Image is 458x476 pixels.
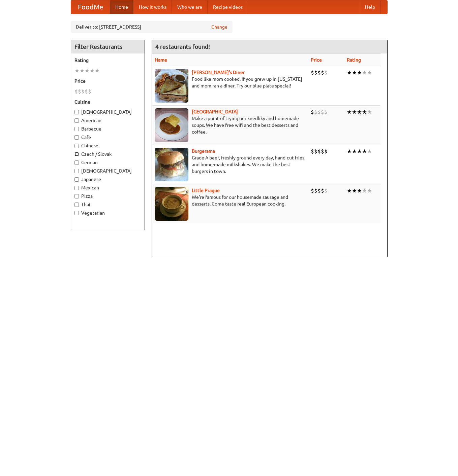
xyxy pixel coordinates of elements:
[321,148,324,155] li: $
[311,187,314,194] li: $
[360,0,380,14] a: Help
[311,108,314,116] li: $
[192,109,238,114] a: [GEOGRAPHIC_DATA]
[74,144,79,148] input: Chinese
[74,184,141,191] label: Mexican
[155,69,188,103] img: sallys.jpg
[74,160,79,165] input: German
[357,69,362,76] li: ★
[74,168,141,174] label: [DEMOGRAPHIC_DATA]
[357,108,362,116] li: ★
[352,69,357,76] li: ★
[155,57,167,63] a: Name
[367,187,372,194] li: ★
[314,187,317,194] li: $
[367,148,372,155] li: ★
[321,187,324,194] li: $
[347,57,361,63] a: Rating
[74,99,141,105] h5: Cuisine
[347,69,352,76] li: ★
[71,21,233,33] div: Deliver to: [STREET_ADDRESS]
[74,78,141,84] h5: Price
[347,148,352,155] li: ★
[317,187,321,194] li: $
[321,69,324,76] li: $
[74,109,141,115] label: [DEMOGRAPHIC_DATA]
[133,0,172,14] a: How it works
[74,127,79,131] input: Barbecue
[74,117,141,124] label: American
[74,211,79,215] input: Vegetarian
[74,142,141,149] label: Chinese
[347,187,352,194] li: ★
[74,159,141,166] label: German
[311,57,322,63] a: Price
[74,169,79,173] input: [DEMOGRAPHIC_DATA]
[85,88,88,95] li: $
[352,187,357,194] li: ★
[71,0,110,14] a: FoodMe
[208,0,248,14] a: Recipe videos
[74,176,141,183] label: Japanese
[367,69,372,76] li: ★
[95,67,100,74] li: ★
[317,69,321,76] li: $
[362,108,367,116] li: ★
[88,88,91,95] li: $
[362,148,367,155] li: ★
[314,148,317,155] li: $
[155,108,188,142] img: czechpoint.jpg
[172,0,208,14] a: Who we are
[155,43,210,50] ng-pluralize: 4 restaurants found!
[74,110,79,114] input: [DEMOGRAPHIC_DATA]
[74,88,78,95] li: $
[324,187,328,194] li: $
[357,187,362,194] li: ★
[311,148,314,155] li: $
[74,151,141,157] label: Czech / Slovak
[211,24,227,30] a: Change
[78,88,81,95] li: $
[81,88,85,95] li: $
[74,201,141,208] label: Thai
[324,69,328,76] li: $
[192,148,215,154] a: Burgerama
[324,108,328,116] li: $
[357,148,362,155] li: ★
[155,194,306,207] p: We're famous for our housemade sausage and desserts. Come taste real European cooking.
[74,57,141,64] h5: Rating
[74,210,141,216] label: Vegetarian
[74,134,141,141] label: Cafe
[80,67,85,74] li: ★
[367,108,372,116] li: ★
[74,177,79,182] input: Japanese
[192,70,245,75] a: [PERSON_NAME]'s Diner
[317,148,321,155] li: $
[74,125,141,132] label: Barbecue
[74,203,79,207] input: Thai
[155,115,306,135] p: Make a point of trying our knedlíky and homemade soups. We have free wifi and the best desserts a...
[155,76,306,89] p: Food like mom cooked, if you grew up in [US_STATE] and mom ran a diner. Try our blue plate special!
[321,108,324,116] li: $
[352,108,357,116] li: ★
[155,154,306,175] p: Grade A beef, freshly ground every day, hand-cut fries, and home-made milkshakes. We make the bes...
[74,186,79,190] input: Mexican
[74,135,79,140] input: Cafe
[362,69,367,76] li: ★
[311,69,314,76] li: $
[155,187,188,221] img: littleprague.jpg
[362,187,367,194] li: ★
[74,194,79,198] input: Pizza
[192,188,220,193] a: Little Prague
[74,118,79,123] input: American
[71,40,145,53] h4: Filter Restaurants
[314,69,317,76] li: $
[90,67,95,74] li: ★
[347,108,352,116] li: ★
[155,148,188,181] img: burgerama.jpg
[74,193,141,199] label: Pizza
